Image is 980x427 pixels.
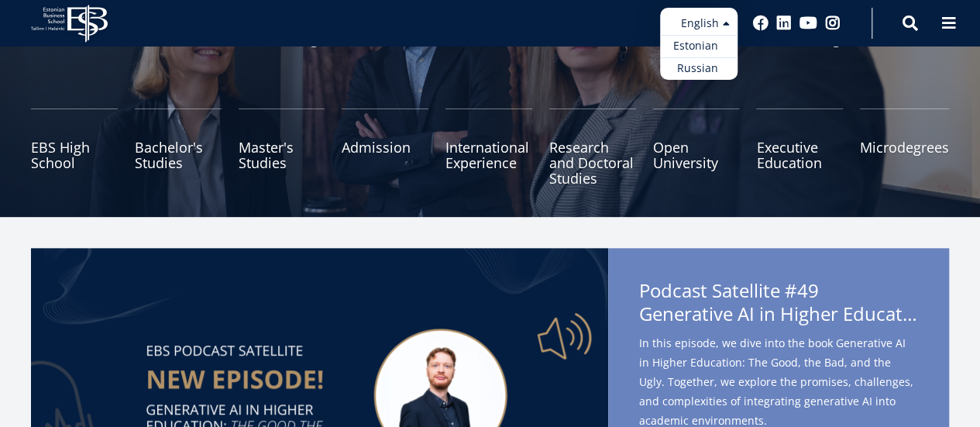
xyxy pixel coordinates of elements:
a: Admission [342,108,428,186]
a: Linkedin [776,15,792,31]
a: Microdegrees [860,108,949,186]
a: Youtube [799,15,817,31]
span: Generative AI in Higher Education: The Good, the Bad, and the Ugly [639,302,918,325]
a: Master's Studies [239,108,325,186]
a: EBS High School [31,108,118,186]
span: Podcast Satellite #49 [639,279,918,330]
a: Open University [653,108,740,186]
a: Facebook [753,15,769,31]
a: Instagram [825,15,841,31]
a: Russian [660,57,738,80]
a: International Experience [445,108,532,186]
a: Bachelor's Studies [135,108,222,186]
a: Research and Doctoral Studies [549,108,636,186]
a: Estonian [660,35,738,57]
a: Executive Education [756,108,843,186]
